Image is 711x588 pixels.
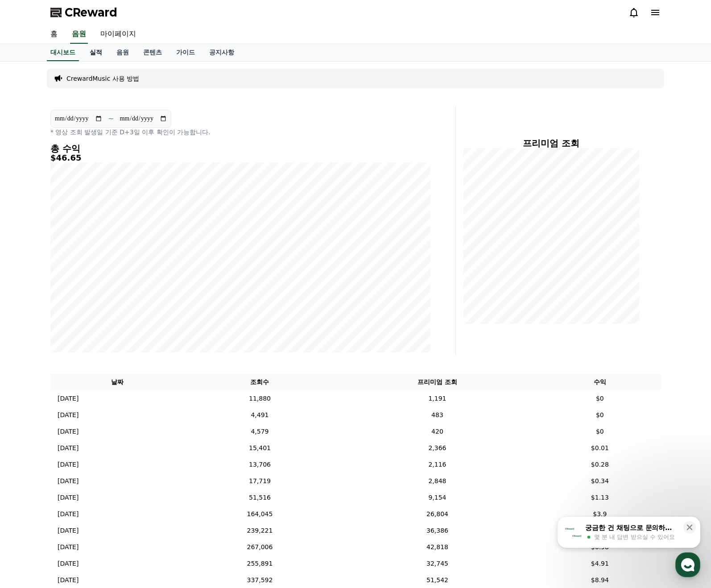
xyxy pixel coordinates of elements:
[43,25,65,44] a: 홈
[335,522,539,539] td: 36,386
[28,296,33,303] span: 홈
[50,128,430,137] p: * 영상 조회 발생일 기준 D+3일 이후 확인이 가능합니다.
[184,506,336,522] td: 164,045
[184,456,336,473] td: 13,706
[50,144,430,153] h4: 총 수익
[184,555,336,572] td: 255,891
[335,473,539,489] td: 2,848
[539,539,661,555] td: $6.98
[539,506,661,522] td: $3.9
[58,394,79,403] p: [DATE]
[58,460,79,469] p: [DATE]
[539,473,661,489] td: $0.34
[184,407,336,423] td: 4,491
[50,153,430,162] h5: $46.65
[58,493,79,502] p: [DATE]
[539,440,661,456] td: $0.01
[335,390,539,407] td: 1,191
[70,25,88,44] a: 음원
[82,297,92,304] span: 대화
[539,489,661,506] td: $1.13
[58,509,79,519] p: [DATE]
[59,283,115,305] a: 대화
[184,440,336,456] td: 15,401
[115,283,171,305] a: 설정
[184,390,336,407] td: 11,880
[3,283,59,305] a: 홈
[184,489,336,506] td: 51,516
[335,489,539,506] td: 9,154
[335,506,539,522] td: 26,804
[58,559,79,568] p: [DATE]
[463,138,639,148] h4: 프리미엄 조회
[335,374,539,390] th: 프리미엄 조회
[184,473,336,489] td: 17,719
[93,25,143,44] a: 마이페이지
[47,44,79,61] a: 대시보드
[58,476,79,486] p: [DATE]
[335,539,539,555] td: 42,818
[202,44,241,61] a: 공지사항
[58,576,79,585] p: [DATE]
[184,522,336,539] td: 239,221
[539,555,661,572] td: $4.91
[184,539,336,555] td: 267,006
[136,44,169,61] a: 콘텐츠
[539,423,661,440] td: $0
[109,44,136,61] a: 음원
[50,374,184,390] th: 날짜
[184,374,336,390] th: 조회수
[539,374,661,390] th: 수익
[335,407,539,423] td: 483
[335,423,539,440] td: 420
[50,5,117,20] a: CReward
[58,443,79,453] p: [DATE]
[335,440,539,456] td: 2,366
[58,526,79,535] p: [DATE]
[539,456,661,473] td: $0.28
[66,74,139,83] a: CrewardMusic 사용 방법
[58,410,79,420] p: [DATE]
[335,555,539,572] td: 32,745
[65,5,117,20] span: CReward
[184,423,336,440] td: 4,579
[138,296,149,303] span: 설정
[58,427,79,436] p: [DATE]
[169,44,202,61] a: 가이드
[58,542,79,552] p: [DATE]
[83,44,109,61] a: 실적
[539,407,661,423] td: $0
[539,390,661,407] td: $0
[539,522,661,539] td: $5.26
[108,113,114,124] p: ~
[335,456,539,473] td: 2,116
